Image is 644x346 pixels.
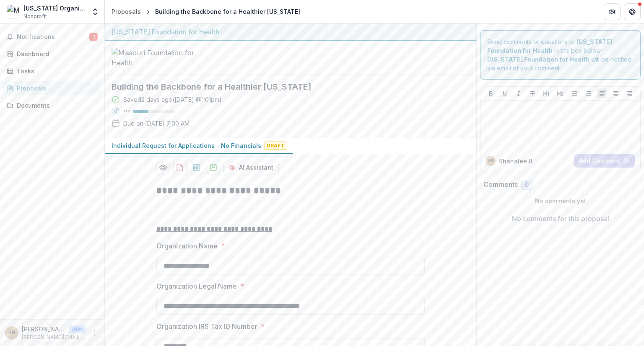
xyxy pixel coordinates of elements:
button: Strike [527,88,538,98]
span: 0 [525,181,529,188]
p: Shanalee B [499,157,532,165]
div: Send comments or questions to in the box below. will be notified via email of your comment. [480,30,641,80]
div: Shanalee Brooks [488,159,493,163]
button: Bold [486,88,496,98]
div: Tasks [17,67,94,75]
h2: Comments [483,181,518,188]
div: Proposals [17,84,94,93]
p: User [69,325,86,333]
h2: Building the Backbone for a Healthier [US_STATE] [112,82,456,92]
div: Saved 2 days ago ( [DATE] @ 1:01pm ) [123,95,222,104]
a: Dashboard [3,47,101,61]
p: Due on [DATE] 7:00 AM [123,119,190,128]
p: [PERSON_NAME] [22,325,65,333]
p: Organization Legal Name [156,281,237,291]
button: Align Right [625,88,635,98]
button: download-proposal [173,161,187,174]
div: Documents [17,101,94,110]
div: Proposals [112,7,141,16]
button: Add Comment [574,154,635,168]
button: Open entity switcher [89,3,101,20]
p: Organization IRS Tax ID Number [156,321,257,331]
button: Italicize [514,88,524,98]
a: Proposals [3,81,101,95]
button: download-proposal [207,161,220,174]
button: More [89,328,99,338]
p: No comments yet [483,196,637,205]
img: Missouri Organizing and Voter Engagement Collaborative [7,5,20,18]
button: Heading 1 [541,88,551,98]
button: Partners [604,3,621,20]
button: Underline [500,88,510,98]
span: Nonprofit [23,13,47,20]
div: Dashboard [17,49,94,58]
button: Align Center [611,88,621,98]
img: Missouri Foundation for Health [112,48,195,68]
div: [US_STATE] Foundation for Health [112,27,470,37]
button: AI Assistant [223,161,279,174]
button: Preview f9b2b086-7ea1-481e-81de-c780cf740bc2-0.pdf [156,161,170,174]
div: Building the Backbone for a Healthier [US_STATE] [155,7,300,16]
button: download-proposal [190,161,203,174]
a: Documents [3,98,101,112]
div: Shanalee Brooks [8,330,15,336]
a: Proposals [108,5,144,18]
button: Align Left [597,88,607,98]
button: Ordered List [583,88,593,98]
button: Get Help [624,3,641,20]
div: [US_STATE] Organizing and Voter Engagement Collaborative [23,4,86,13]
span: Notifications [17,34,89,41]
a: Tasks [3,64,101,78]
p: [PERSON_NAME][EMAIL_ADDRESS][DOMAIN_NAME] [22,333,86,341]
span: 1 [89,33,98,41]
p: No comments for this proposal [512,214,609,224]
p: 37 % [123,108,130,114]
strong: [US_STATE] Foundation for Health [487,56,589,63]
p: Individual Request for Applications - No Financials [112,141,261,150]
button: Bullet List [569,88,579,98]
span: Draft [265,142,286,150]
p: Organization Name [156,241,218,251]
nav: breadcrumb [108,5,304,18]
button: Notifications1 [3,30,101,44]
button: Heading 2 [555,88,565,98]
